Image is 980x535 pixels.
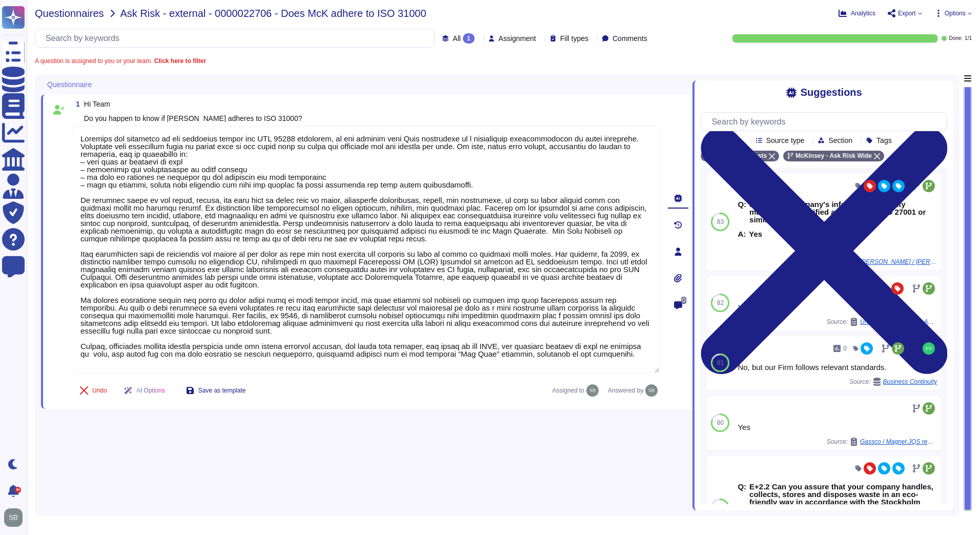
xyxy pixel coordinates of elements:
span: Assigned to [552,384,604,397]
img: user [586,384,599,397]
textarea: Loremips dol sitametco ad eli seddoeius tempor inc UTL 95288 etdolorem, al eni adminim veni Quis ... [72,126,660,373]
span: All [453,35,461,42]
span: Fill types [560,35,588,42]
span: Source: [827,438,937,446]
span: Answered by [608,387,643,394]
span: Ask Risk - external - 0000022706 - Does McK adhere to ISO 31000 [120,8,426,18]
input: Search by keywords [40,29,434,47]
span: AI Options [136,387,165,394]
span: Assignment [499,35,536,42]
span: Export [898,10,916,16]
b: Q: [738,483,746,513]
button: Analytics [839,9,875,17]
span: Undo [92,387,107,394]
span: 81 [717,360,724,366]
input: Search by keywords [706,113,947,131]
span: Analytics [851,10,875,16]
span: 1 [72,100,80,108]
span: Questionnaire [47,81,92,88]
span: 80 [717,420,724,426]
span: Done: [949,36,963,41]
button: Save as template [178,380,254,401]
b: Click here to filter [152,57,206,65]
span: Comments [612,35,647,42]
span: Options [945,10,966,16]
div: 1 [463,33,475,44]
span: 0 [681,297,687,304]
div: 9+ [15,487,21,493]
span: 82 [717,300,724,306]
img: user [645,384,658,397]
b: E+2.2 Can you assure that your company handles, collects, stores and disposes waste in an eco-fri... [749,483,937,513]
button: user [2,506,30,529]
span: Save as template [198,387,246,394]
img: user [4,508,23,527]
span: 1 / 1 [965,36,972,41]
button: Undo [72,380,115,401]
span: Gassco / Magnet JQS report (1) [860,439,937,445]
img: user [923,342,935,355]
div: Yes [738,423,937,431]
span: Questionnaires [35,8,104,18]
span: 83 [717,219,724,225]
span: A question is assigned to you or your team. [35,58,206,64]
